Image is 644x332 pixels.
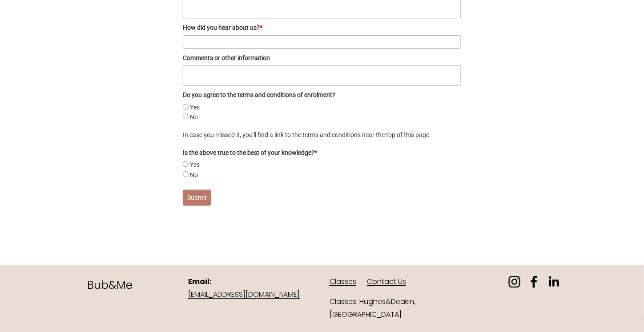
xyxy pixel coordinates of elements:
[183,90,335,100] legend: Do you agree to the terms and conditions of enrolment?
[183,130,461,141] p: In case you missed it, you'll find a link to the terms and conditions near the top of this page.
[183,190,211,206] button: Submit
[190,113,198,121] label: No
[183,23,461,32] label: How did you hear about us?
[183,53,461,63] label: Comments or other information
[188,276,211,287] strong: Email:
[190,104,200,111] label: Yes
[330,296,456,321] p: Classes: Hughes&Deakin, [GEOGRAPHIC_DATA]
[547,275,560,288] a: LinkedIn
[330,275,356,288] a: Classes
[188,288,300,301] a: [EMAIL_ADDRESS][DOMAIN_NAME]
[190,171,198,178] label: No
[367,275,406,288] a: Contact Us
[508,275,521,288] a: instagram-unauth
[47,275,173,295] p: Bub&Me
[528,275,540,288] a: facebook-unauth
[190,161,200,168] label: Yes
[183,148,317,158] legend: Is the above true to the best of your knowledge?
